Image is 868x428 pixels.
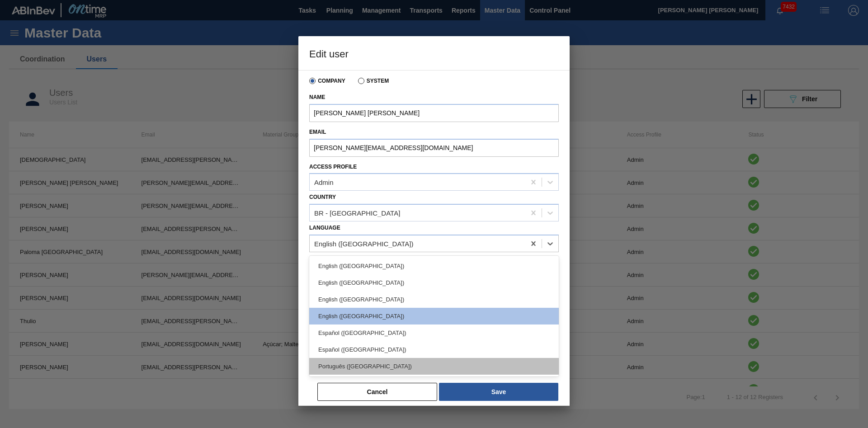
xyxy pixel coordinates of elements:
[309,194,336,200] label: Country
[309,78,345,84] label: Company
[314,179,334,186] div: Admin
[298,36,570,71] h3: Edit user
[309,358,559,375] div: Português ([GEOGRAPHIC_DATA])
[439,383,558,401] button: Save
[309,258,559,274] div: English ([GEOGRAPHIC_DATA])
[309,126,559,139] label: Email
[309,225,340,231] label: Language
[309,325,559,341] div: Español ([GEOGRAPHIC_DATA])
[314,240,414,247] div: English ([GEOGRAPHIC_DATA])
[309,341,559,358] div: Español ([GEOGRAPHIC_DATA])
[309,291,559,308] div: English ([GEOGRAPHIC_DATA])
[309,308,559,325] div: English ([GEOGRAPHIC_DATA])
[309,164,357,170] label: Access Profile
[317,383,437,401] button: Cancel
[309,274,559,291] div: English ([GEOGRAPHIC_DATA])
[309,91,559,104] label: Name
[309,255,350,262] label: Supplier Unit
[358,78,389,84] label: System
[314,209,400,217] div: BR - [GEOGRAPHIC_DATA]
